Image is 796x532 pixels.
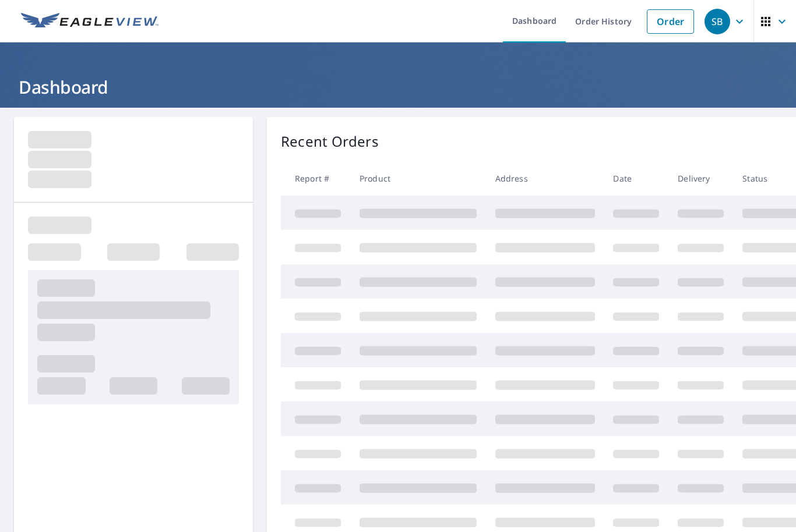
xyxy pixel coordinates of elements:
[486,161,604,196] th: Address
[668,161,733,196] th: Delivery
[647,9,694,34] a: Order
[604,161,668,196] th: Date
[281,161,350,196] th: Report #
[14,75,782,99] h1: Dashboard
[350,161,486,196] th: Product
[705,9,730,34] div: SB
[281,131,379,152] p: Recent Orders
[21,13,159,30] img: EV Logo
